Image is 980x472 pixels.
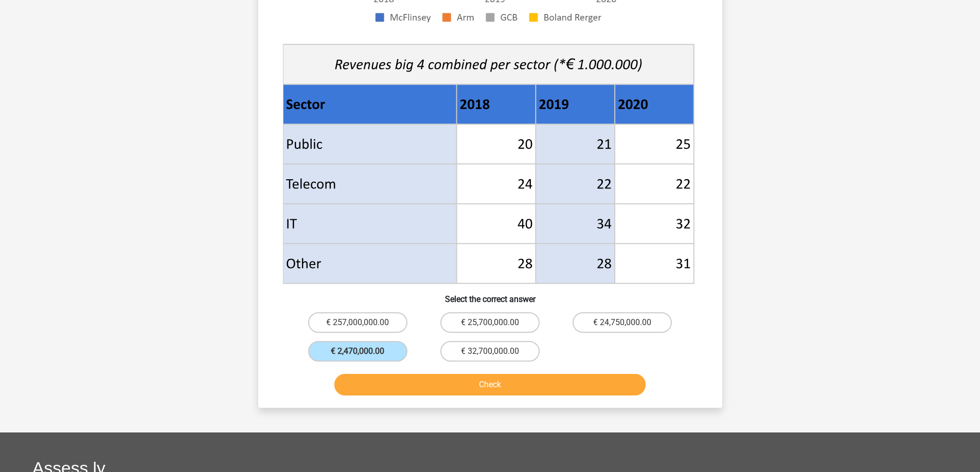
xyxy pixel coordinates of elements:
label: € 257,000,000.00 [308,312,407,333]
label: € 24,750,000.00 [573,312,672,333]
label: € 32,700,000.00 [440,341,540,362]
label: € 2,470,000.00 [308,341,407,362]
label: € 25,700,000.00 [440,312,540,333]
h6: Select the correct answer [275,286,706,304]
button: Check [334,374,646,395]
